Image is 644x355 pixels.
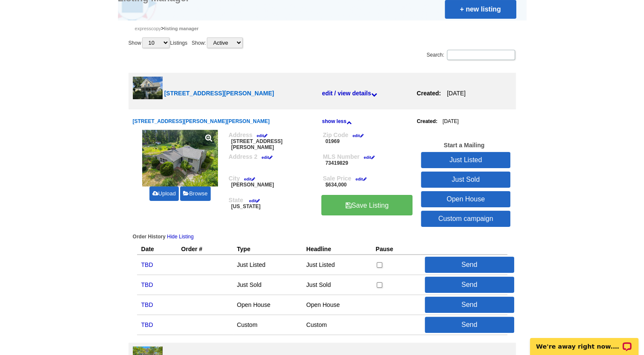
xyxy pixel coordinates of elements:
a: Browse [180,186,210,201]
button: Send [425,317,514,333]
a: Just Sold [421,172,510,188]
strong: Created: [417,90,441,97]
label: State [229,197,315,203]
a: Save Listing [321,195,412,215]
span: [DATE] [441,90,466,97]
a: Just Listed [421,152,510,168]
p: $634,000 [323,182,409,190]
a: show less [322,113,417,130]
a: edit / view details [322,80,417,106]
label: Address [229,132,315,138]
td: Custom [302,315,372,335]
h3: Start a Mailing [444,141,484,149]
a: edit [258,155,272,160]
strong: Created: [417,118,438,124]
td: Open House [233,295,302,315]
label: Show Listings [129,37,188,49]
a: Hide Listing [167,234,194,240]
th: Type [233,244,302,255]
button: Send [425,297,514,313]
div: > [118,20,527,37]
td: Custom [233,315,302,335]
label: Sale Price [323,175,409,182]
a: edit [348,133,363,138]
th: Pause [372,244,421,255]
span: [DATE] [438,118,459,124]
span: [STREET_ADDRESS][PERSON_NAME] [164,90,274,97]
a: edit [252,133,267,138]
input: Search: [447,50,515,60]
select: ShowListings [142,37,169,48]
label: MLS Number [323,153,409,160]
button: Send [425,257,514,273]
a: Open House [421,191,510,207]
p: [US_STATE] [229,203,315,212]
td: Just Listed [233,255,302,275]
td: Open House [302,295,372,315]
a: edit [245,198,260,203]
p: Show: [192,37,243,49]
a: edit [360,155,375,160]
td: Just Sold [302,275,372,295]
p: [PERSON_NAME] [229,182,315,190]
td: Just Sold [233,275,302,295]
a: TBD [141,301,153,308]
a: Custom campaign [421,211,510,227]
button: Send [425,277,514,293]
a: TBD [141,281,153,288]
th: Order # [177,244,233,255]
span: Listing Manager [164,26,198,31]
a: TBD [141,261,153,268]
th: Date [137,244,177,255]
a: edit [240,177,255,181]
label: Zip Code [323,132,409,138]
a: TBD [141,321,153,328]
p: 01969 [323,138,409,147]
img: thumb-68a52136e712c.jpg [142,130,218,186]
th: Headline [302,244,372,255]
label: City [229,175,315,182]
a: edit [351,177,366,181]
p: [STREET_ADDRESS][PERSON_NAME] [229,138,315,147]
a: Expresscopy [135,26,161,31]
p: 73419829 [323,160,409,169]
span: [STREET_ADDRESS][PERSON_NAME][PERSON_NAME] [133,118,270,124]
iframe: LiveChat chat widget [524,328,644,355]
span: Order History [133,234,166,240]
img: thumb-68a52da5e06f9.jpg [133,77,163,99]
label: Address 2 [229,153,315,160]
label: Search: [426,49,515,61]
a: Upload [149,186,179,201]
td: Just Listed [302,255,372,275]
